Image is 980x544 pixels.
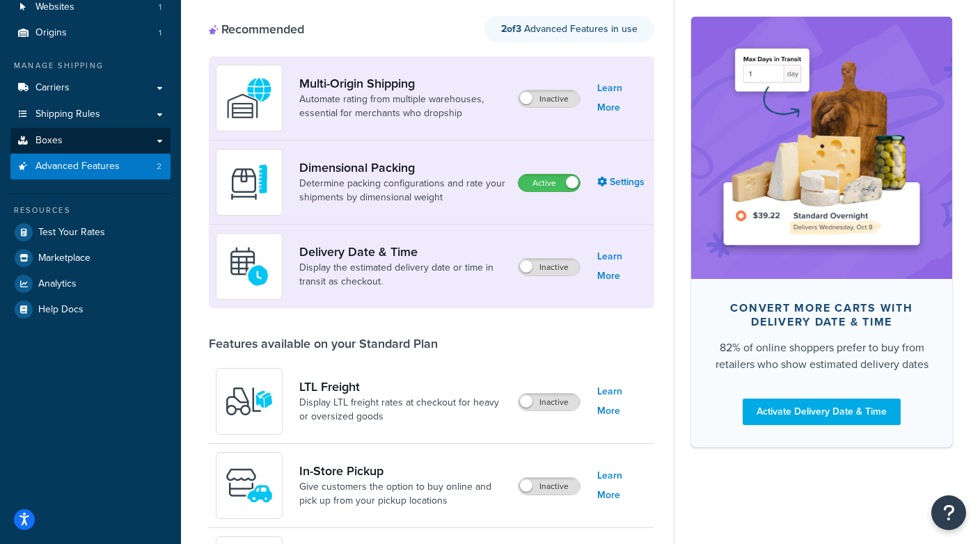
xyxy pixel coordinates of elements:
label: Inactive [519,478,580,495]
img: WatD5o0RtDAAAAAElFTkSuQmCC [225,74,274,122]
a: LTL Freight [299,379,507,394]
button: Open Resource Center [931,495,966,530]
img: wfgcfpwTIucLEAAAAASUVORK5CYII= [225,461,274,510]
a: Origins1 [10,20,171,46]
li: Advanced Features [10,154,171,179]
a: Multi-Origin Shipping [299,76,507,91]
a: Display the estimated delivery date or time in transit as checkout. [299,261,507,289]
span: Help Docs [38,304,84,316]
img: y79ZsPf0fXUFUhFXDzUgf+ktZg5F2+ohG75+v3d2s1D9TjoU8PiyCIluIjV41seZevKCRuEjTPPOKHJsQcmKCXGdfprl3L4q7... [225,377,274,426]
div: Features available on your Standard Plan [209,336,438,351]
div: Convert more carts with delivery date & time [713,301,930,328]
span: Origins [35,27,67,39]
a: Activate Delivery Date & Time [743,398,901,424]
a: Learn More [597,466,647,505]
a: Boxes [10,128,171,154]
img: DTVBYsAAAAAASUVORK5CYII= [225,158,274,207]
div: 82% of online shoppers prefer to buy from retailers who show estimated delivery dates [713,339,930,372]
a: Settings [597,173,647,192]
span: 1 [159,27,161,39]
a: Dimensional Packing [299,160,507,175]
span: 1 [159,1,161,13]
li: Origins [10,20,171,46]
a: Analytics [10,271,171,296]
a: Learn More [597,79,647,118]
strong: 2 of 3 [501,22,521,36]
span: Websites [35,1,74,13]
a: Test Your Rates [10,220,171,245]
div: Recommended [209,22,304,37]
a: Advanced Features2 [10,154,171,179]
a: Determine packing configurations and rate your shipments by dimensional weight [299,177,507,205]
span: 2 [157,161,161,173]
a: Learn More [597,247,647,286]
img: feature-image-ddt-36eae7f7280da8017bfb280eaccd9c446f90b1fe08728e4019434db127062ab4.png [712,38,931,257]
label: Inactive [519,259,580,275]
a: Display LTL freight rates at checkout for heavy or oversized goods [299,396,507,424]
div: Manage Shipping [10,60,171,72]
label: Inactive [519,90,580,107]
a: Learn More [597,382,647,421]
a: Marketplace [10,246,171,271]
img: gfkeb5ejjkALwAAAABJRU5ErkJggg== [225,242,274,291]
label: Inactive [519,394,580,410]
span: Test Your Rates [38,227,105,239]
a: Help Docs [10,297,171,322]
a: Carriers [10,75,171,101]
div: Resources [10,205,171,216]
span: Boxes [35,135,63,147]
a: Give customers the option to buy online and pick up from your pickup locations [299,480,507,508]
a: Delivery Date & Time [299,244,507,259]
span: Marketplace [38,253,90,264]
span: Analytics [38,278,77,290]
span: Shipping Rules [35,109,100,120]
span: Advanced Features [35,161,120,173]
label: Active [519,175,580,191]
span: Carriers [35,82,70,94]
span: Advanced Features in use [501,22,638,36]
a: Shipping Rules [10,102,171,127]
a: Automate rating from multiple warehouses, essential for merchants who dropship [299,93,507,120]
a: In-Store Pickup [299,463,507,479]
